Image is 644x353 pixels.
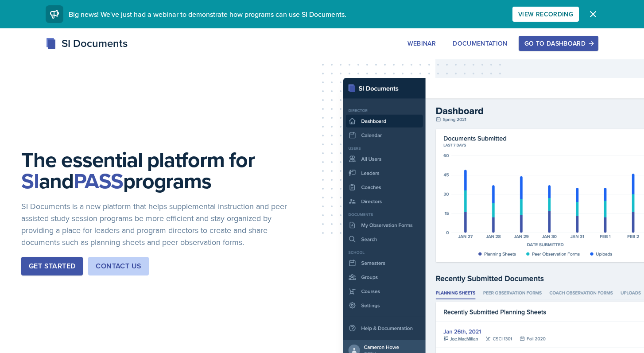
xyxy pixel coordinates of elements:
[402,36,442,51] button: Webinar
[512,7,579,22] button: View Recording
[524,40,593,47] div: Go to Dashboard
[29,261,75,272] div: Get Started
[518,11,573,18] div: View Recording
[21,257,83,275] button: Get Started
[447,36,513,51] button: Documentation
[519,36,598,51] button: Go to Dashboard
[88,257,149,275] button: Contact Us
[407,40,436,47] div: Webinar
[69,9,346,19] span: Big news! We've just had a webinar to demonstrate how programs can use SI Documents.
[46,35,128,51] div: SI Documents
[96,261,141,272] div: Contact Us
[453,40,508,47] div: Documentation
